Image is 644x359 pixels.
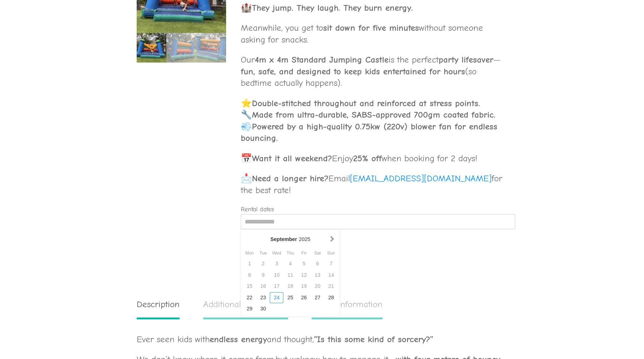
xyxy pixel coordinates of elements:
strong: They jump. They laugh. They burn energy. [252,3,413,13]
p: Meanwhile, you get to without someone asking for snacks. [241,22,507,54]
div: 14 [324,270,338,281]
div: 7 [324,258,338,270]
a: Additional information [203,294,288,315]
img: tab_domain_overview_orange.svg [19,41,25,47]
div: Tuesday [256,248,270,258]
strong: Need a longer hire? [252,173,328,183]
p: Ever seen kids with and thought, [137,334,507,354]
div: Friday [297,248,311,258]
div: Domain: [DOMAIN_NAME] [19,19,79,24]
img: tab_keywords_by_traffic_grey.svg [71,41,77,47]
div: 28 [324,292,338,304]
p: 📩 Email for the best rate! [241,173,507,205]
strong: Made from ultra-durable, SABS-approved 700gm coated fabric. [252,109,496,120]
div: 27 [311,292,324,304]
div: 12 [297,270,311,281]
div: 3 [270,258,283,270]
img: Standard Jumping Castle (4m x 4m) - Image 3 [196,33,226,63]
div: 21 [324,281,338,292]
div: 9 [256,270,270,281]
strong: 4m x 4m Standard Jumping Castle [255,54,389,65]
div: Monday [243,248,256,258]
div: 23 [256,292,270,304]
div: 29 [243,303,256,315]
span: 2025 [299,236,310,242]
img: website_grey.svg [11,19,17,24]
img: logo_orange.svg [11,11,17,17]
strong: sit down for five minutes [323,23,419,33]
div: 1 [243,258,256,270]
div: 30 [256,303,270,315]
div: 22 [243,292,256,304]
div: Domain Overview [27,42,64,47]
img: Standard Jumping Castle (4m x 4m) - Image 2 [166,33,196,63]
div: Sunday [324,248,338,258]
div: 11 [283,270,297,281]
div: v 4.0.25 [20,11,35,17]
div: 13 [311,270,324,281]
strong: 25% off [353,153,382,163]
p: 🏰 [241,2,507,23]
a: [EMAIL_ADDRESS][DOMAIN_NAME] [350,173,492,183]
a: Description [137,294,180,315]
strong: “Is this some kind of sorcery?” [314,334,433,344]
div: 20 [311,281,324,292]
div: 18 [283,281,297,292]
strong: September [270,236,297,242]
label: Rental dates [241,206,274,213]
strong: party lifesaver [439,54,493,65]
img: Standard Jumping Castle [137,33,166,63]
p: 📅 Enjoy when booking for 2 days! [241,153,507,173]
div: Saturday [311,248,324,258]
p: Our is the perfect — (so bedtime actually happens). [241,54,507,98]
span: Category: [241,269,507,281]
div: 25 [283,292,297,304]
div: 24 [270,292,283,304]
strong: fun, safe, and designed to keep kids entertained for hours [241,66,465,77]
div: Keywords by Traffic [79,42,121,47]
div: 4 [283,258,297,270]
div: 17 [270,281,283,292]
div: 5 [297,258,311,270]
strong: Double-stitched throughout and reinforced at stress points. [252,98,480,108]
div: 10 [270,270,283,281]
div: Wednesday [270,248,283,258]
strong: Want it all weekend? [252,153,332,163]
div: 26 [297,292,311,304]
div: 6 [311,258,324,270]
div: 8 [243,270,256,281]
strong: Powered by a high-quality 0.75kw (220v) blower fan for endless bouncing. [241,121,497,143]
a: Rental information [312,294,382,315]
div: 19 [297,281,311,292]
strong: endless energy [210,334,267,344]
div: Thursday [283,248,297,258]
div: 16 [256,281,270,292]
div: 2 [256,258,270,270]
p: ⭐ 🔧 💨 [241,98,507,153]
div: 15 [243,281,256,292]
